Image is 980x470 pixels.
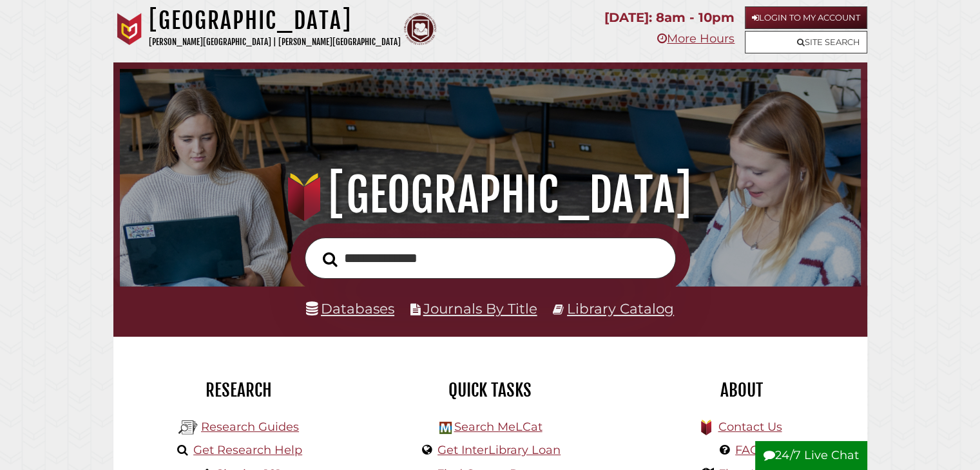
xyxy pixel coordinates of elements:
[374,379,606,401] h2: Quick Tasks
[306,300,394,317] a: Databases
[113,13,146,45] img: Calvin University
[323,251,338,267] i: Search
[149,6,401,35] h1: [GEOGRAPHIC_DATA]
[149,35,401,50] p: [PERSON_NAME][GEOGRAPHIC_DATA] | [PERSON_NAME][GEOGRAPHIC_DATA]
[626,379,858,401] h2: About
[193,443,302,457] a: Get Research Help
[178,418,198,437] img: Hekman Library Logo
[454,420,542,434] a: Search MeLCat
[657,32,735,46] a: More Hours
[134,167,845,223] h1: [GEOGRAPHIC_DATA]
[437,443,561,457] a: Get InterLibrary Loan
[604,6,735,29] p: [DATE]: 8am - 10pm
[567,300,674,317] a: Library Catalog
[316,248,344,270] button: Search
[404,13,436,45] img: Calvin Theological Seminary
[745,31,867,53] a: Site Search
[123,379,355,401] h2: Research
[201,420,299,434] a: Research Guides
[745,6,867,29] a: Login to My Account
[423,300,537,317] a: Journals By Title
[718,420,782,434] a: Contact Us
[735,443,765,457] a: FAQs
[439,422,452,434] img: Hekman Library Logo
